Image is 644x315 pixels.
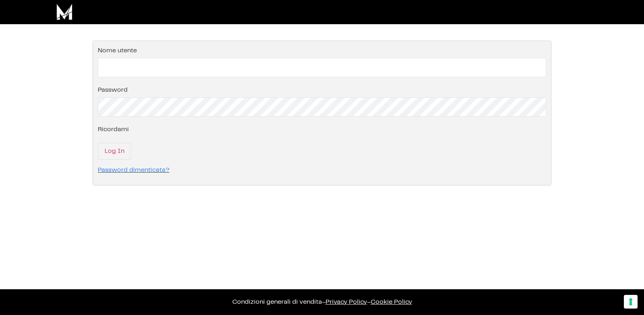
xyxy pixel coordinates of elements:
[8,297,636,307] p: – –
[232,299,322,305] a: Condizioni generali di vendita
[371,299,412,305] span: Cookie Policy
[98,167,169,173] a: Password dimenticata?
[326,299,367,305] a: Privacy Policy
[98,87,128,93] label: Password
[98,126,129,133] label: Ricordami
[624,295,638,309] button: Le tue preferenze relative al consenso per le tecnologie di tracciamento
[98,47,137,54] label: Nome utente
[98,58,546,77] input: Nome utente
[98,143,131,160] input: Log In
